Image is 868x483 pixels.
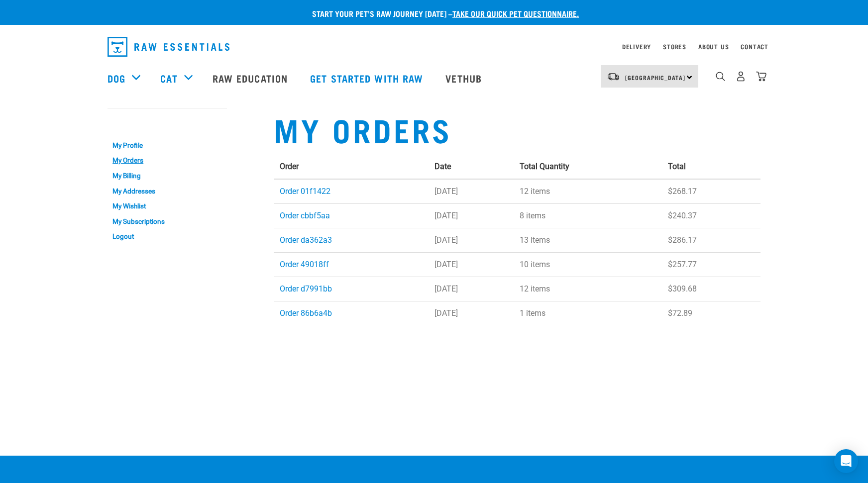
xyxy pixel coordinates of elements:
a: My Account [108,118,156,122]
a: take our quick pet questionnaire. [452,11,579,15]
td: $286.17 [662,228,760,252]
a: Order 01f1422 [280,187,330,196]
span: [GEOGRAPHIC_DATA] [625,76,685,79]
td: $257.77 [662,252,760,277]
a: Order da362a3 [280,235,332,245]
a: Logout [108,229,227,244]
th: Total [662,155,760,179]
td: 12 items [514,179,662,204]
td: 12 items [514,277,662,301]
td: $309.68 [662,277,760,301]
td: [DATE] [429,179,514,204]
td: [DATE] [429,228,514,252]
td: $240.37 [662,203,760,228]
a: Order d7991bb [280,284,332,293]
a: Get started with Raw [300,58,435,98]
nav: dropdown navigation [100,33,768,61]
td: [DATE] [429,252,514,277]
a: My Addresses [108,184,227,199]
a: Order 49018ff [280,260,329,269]
td: [DATE] [429,301,514,325]
a: Stores [663,45,686,48]
img: van-moving.png [607,72,620,81]
a: My Wishlist [108,198,227,214]
a: About Us [698,45,729,48]
a: Contact [741,45,768,48]
th: Order [274,155,429,179]
img: user.png [736,71,746,82]
td: 8 items [514,203,662,228]
td: 1 items [514,301,662,325]
img: home-icon@2x.png [756,71,766,82]
td: 10 items [514,252,662,277]
a: Delivery [622,45,651,48]
h1: My Orders [274,111,760,147]
a: My Orders [108,153,227,169]
a: My Billing [108,168,227,184]
a: My Subscriptions [108,214,227,229]
a: Order 86b6a4b [280,308,332,318]
a: Order cbbf5aa [280,211,330,220]
td: $72.89 [662,301,760,325]
a: Dog [108,71,125,86]
td: [DATE] [429,203,514,228]
a: Vethub [435,58,494,98]
td: $268.17 [662,179,760,204]
img: Raw Essentials Logo [108,37,229,57]
td: [DATE] [429,277,514,301]
a: Cat [160,71,177,86]
a: Raw Education [203,58,300,98]
img: home-icon-1@2x.png [716,72,725,81]
td: 13 items [514,228,662,252]
div: Open Intercom Messenger [834,449,858,473]
th: Date [429,155,514,179]
a: My Profile [108,138,227,153]
th: Total Quantity [514,155,662,179]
